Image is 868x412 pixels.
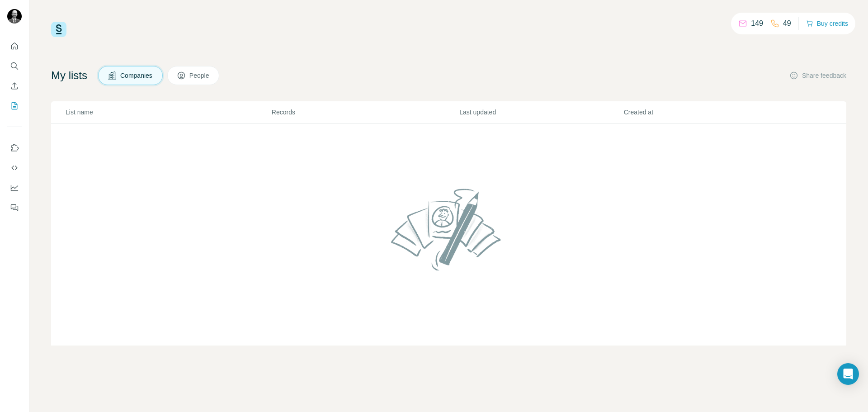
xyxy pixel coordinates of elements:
button: Enrich CSV [7,78,22,94]
button: Buy credits [806,17,848,30]
img: No lists found [387,181,510,278]
button: Search [7,58,22,74]
p: Records [272,108,458,117]
img: Surfe Logo [51,22,66,37]
p: 149 [751,18,763,29]
button: My lists [7,98,22,114]
h4: My lists [51,68,87,83]
button: Quick start [7,38,22,54]
img: Avatar [7,9,22,24]
span: People [189,71,210,80]
div: Open Intercom Messenger [837,363,859,385]
p: Created at [624,108,787,117]
button: Use Surfe on LinkedIn [7,140,22,156]
button: Dashboard [7,180,22,196]
p: Last updated [459,108,623,117]
button: Use Surfe API [7,160,22,176]
p: List name [66,108,271,117]
button: Share feedback [789,71,846,80]
button: Feedback [7,199,22,216]
p: 49 [783,18,791,29]
span: Companies [120,71,153,80]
